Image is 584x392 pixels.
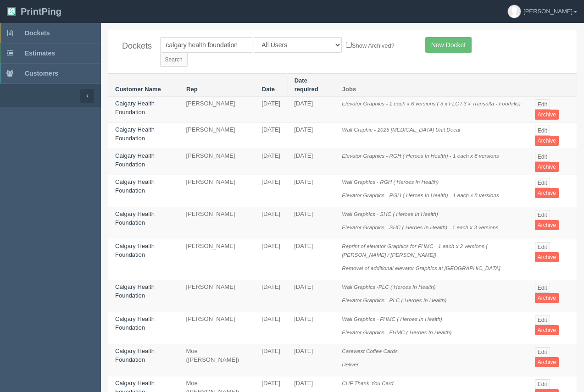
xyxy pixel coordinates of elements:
a: Calgary Health Foundation [115,243,155,258]
a: Edit [535,347,550,357]
input: Search [160,53,188,66]
i: Elevator Graphics - FHMC ( Heroes In Health) [342,329,451,335]
a: Customer Name [115,86,161,93]
td: [DATE] [255,149,287,175]
td: [PERSON_NAME] [179,207,255,239]
input: Show Archived? [346,42,352,48]
a: Date [262,86,275,93]
i: Elevator Graphics - PLC ( Heroes In Health) [342,297,446,303]
td: [DATE] [287,280,335,312]
td: [DATE] [287,149,335,175]
a: Archive [535,136,559,146]
td: [DATE] [287,312,335,344]
td: [DATE] [287,97,335,123]
i: Wall Graphic - 2025 [MEDICAL_DATA] Unit Decal [342,127,460,133]
i: Wall Graphics - RGH ( Heroes In Health) [342,179,439,185]
a: Calgary Health Foundation [115,126,155,142]
a: Rep [186,86,198,93]
i: Wall Graphics - FHMC ( Heroes In Health) [342,316,442,322]
a: Edit [535,178,550,188]
a: Date required [295,77,318,93]
i: Elevator Graphics - 1 each x 6 versions ( 3 x FLC / 3 x Transalta - Foothills) [342,100,521,106]
td: [DATE] [255,123,287,149]
a: Archive [535,220,559,230]
span: Dockets [25,29,50,37]
td: [DATE] [255,207,287,239]
td: [PERSON_NAME] [179,312,255,344]
a: Archive [535,252,559,262]
a: Edit [535,379,550,389]
a: Archive [535,357,559,367]
td: [DATE] [287,207,335,239]
a: Edit [535,99,550,110]
a: Archive [535,293,559,303]
img: avatar_default-7531ab5dedf162e01f1e0bb0964e6a185e93c5c22dfe317fb01d7f8cd2b1632c.jpg [508,5,521,18]
td: Moe ([PERSON_NAME]) [179,344,255,376]
td: [PERSON_NAME] [179,149,255,175]
a: Calgary Health Foundation [115,315,155,331]
a: Archive [535,188,559,198]
td: [DATE] [287,239,335,280]
td: [PERSON_NAME] [179,175,255,207]
a: Calgary Health Foundation [115,283,155,299]
a: New Docket [425,37,472,53]
i: Carewest Coffee Cards [342,348,397,354]
input: Customer Name [160,37,252,53]
i: Elevator Graphics - RGH ( Heroes In Health) - 1 each x 8 versions [342,153,499,159]
td: [DATE] [287,123,335,149]
img: logo-3e63b451c926e2ac314895c53de4908e5d424f24456219fb08d385ab2e579770.png [7,7,16,16]
td: [DATE] [287,344,335,376]
a: Edit [535,315,550,325]
a: Edit [535,126,550,136]
td: [DATE] [255,312,287,344]
span: Estimates [25,50,55,57]
h4: Dockets [122,42,146,51]
a: Edit [535,210,550,220]
i: Elevator Graphics - SHC ( Heroes In Health) - 1 each x 3 versions [342,224,498,230]
i: Wall Graphics -PLC ( Heroes In Health) [342,284,435,290]
label: Show Archived? [346,40,395,50]
th: Jobs [335,74,528,97]
i: Reprint of elevator Graphics for FHMC - 1 each x 2 versions ( [PERSON_NAME] / [PERSON_NAME]) [342,243,488,258]
td: [PERSON_NAME] [179,280,255,312]
a: Archive [535,162,559,172]
a: Archive [535,110,559,120]
td: [DATE] [255,239,287,280]
td: [DATE] [287,175,335,207]
td: [PERSON_NAME] [179,97,255,123]
span: Customers [25,70,58,77]
a: Calgary Health Foundation [115,348,155,363]
td: [PERSON_NAME] [179,239,255,280]
td: [PERSON_NAME] [179,123,255,149]
a: Edit [535,152,550,162]
a: Calgary Health Foundation [115,178,155,194]
td: [DATE] [255,97,287,123]
a: Edit [535,283,550,293]
i: Wall Graphics - SHC ( Heroes In Health) [342,211,438,217]
td: [DATE] [255,175,287,207]
a: Archive [535,325,559,335]
td: [DATE] [255,280,287,312]
a: Calgary Health Foundation [115,100,155,116]
a: Calgary Health Foundation [115,152,155,168]
i: Deliver [342,361,358,367]
a: Calgary Health Foundation [115,210,155,226]
i: CHF Thank-You Card [342,380,393,386]
i: Elevator Graphics - RGH ( Heroes In Health) - 1 each x 8 versions [342,192,499,198]
td: [DATE] [255,344,287,376]
i: Removal of additional elevator Graphics at [GEOGRAPHIC_DATA] [342,265,500,271]
a: Edit [535,242,550,252]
